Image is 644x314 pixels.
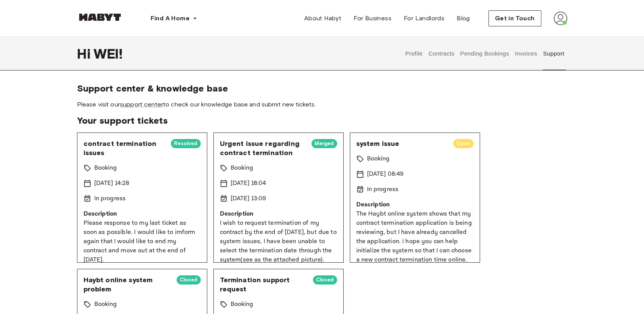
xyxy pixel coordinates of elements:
[542,37,565,70] button: Support
[84,275,170,294] span: Haybt online system problem
[84,209,201,219] p: Description
[84,139,165,157] span: contract termination issues
[77,13,123,21] img: Habyt
[231,194,266,203] p: [DATE] 13:09
[495,14,535,23] span: Get in Touch
[356,200,474,209] p: Description
[554,11,567,25] img: avatar
[94,164,117,173] p: Booking
[94,179,129,188] p: [DATE] 14:28
[231,300,254,309] p: Booking
[93,46,123,62] span: WEI !
[404,14,444,23] span: For Landlords
[356,139,447,148] span: system issue
[457,14,470,23] span: Blog
[94,300,117,309] p: Booking
[356,209,474,265] p: The Haybt online system shows that my contract termination application is being reviewing, but I ...
[177,276,201,284] span: Closed
[77,46,93,62] span: Hi
[453,140,474,147] span: Open
[220,219,337,301] p: I wish to request termination of my contract by the end of [DATE], but due to system issues, I ha...
[220,209,337,219] p: Description
[311,140,337,147] span: Merged
[451,11,476,26] a: Blog
[120,101,163,108] a: support center
[220,139,305,157] span: Urgent issue regarding contract termination
[428,37,456,70] button: Contracts
[402,37,567,70] div: user profile tabs
[231,179,266,188] p: [DATE] 18:04
[367,154,390,164] p: Booking
[77,100,567,109] span: Please visit our to check our knowledge base and submit new tickets.
[488,10,541,26] button: Get in Touch
[514,37,538,70] button: Invoices
[171,140,200,147] span: Resolved
[94,194,126,203] p: In progress
[298,11,347,26] a: About Habyt
[304,14,341,23] span: About Habyt
[459,37,510,70] button: Pending Bookings
[398,11,451,26] a: For Landlords
[347,11,398,26] a: For Business
[84,219,201,265] p: Please response to my last ticket as soon as possible. I would like to imform again that I would ...
[231,164,254,173] p: Booking
[404,37,424,70] button: Profile
[220,275,307,294] span: Termination support request
[144,11,203,26] button: Find A Home
[151,14,190,23] span: Find A Home
[354,14,392,23] span: For Business
[367,185,399,194] p: In progress
[313,276,337,284] span: Closed
[77,83,567,94] span: Support center & knowledge base
[367,170,404,179] p: [DATE] 08:49
[77,115,567,126] span: Your support tickets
